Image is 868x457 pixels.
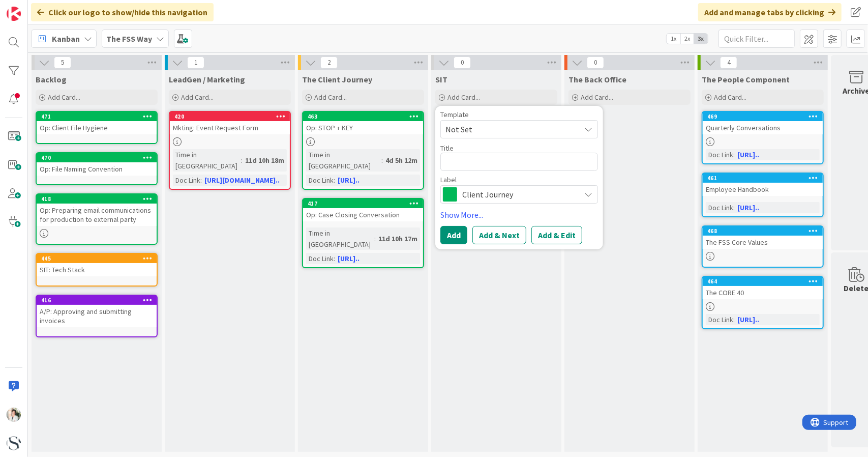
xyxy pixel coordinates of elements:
div: 461 [707,175,823,182]
span: Label [440,176,457,183]
div: Time in [GEOGRAPHIC_DATA] [173,149,241,172]
span: : [733,202,735,213]
span: : [733,149,735,160]
span: Add Card... [48,93,80,102]
span: 1x [667,34,680,44]
span: Add Card... [714,93,746,102]
div: Op: Client File Hygiene [37,121,157,134]
span: Kanban [52,33,80,45]
a: [URL].. [737,150,759,159]
div: Time in [GEOGRAPHIC_DATA] [306,227,374,250]
span: 0 [587,56,604,69]
div: 463 [303,112,423,121]
span: : [334,253,335,264]
div: 464 [707,278,823,285]
a: 420Mkting: Event Request FormTime in [GEOGRAPHIC_DATA]:11d 10h 18mDoc Link:[URL][DOMAIN_NAME].. [169,111,291,190]
a: 417Op: Case Closing ConversationTime in [GEOGRAPHIC_DATA]:11d 10h 17mDoc Link:[URL].. [302,198,424,268]
div: 461Employee Handbook [703,174,823,196]
span: : [381,155,383,166]
a: 463Op: STOP + KEYTime in [GEOGRAPHIC_DATA]:4d 5h 12mDoc Link:[URL].. [302,111,424,190]
a: Show More... [440,209,598,221]
div: 445SIT: Tech Stack [37,254,157,276]
div: 463 [308,113,423,120]
input: Quick Filter... [719,30,795,48]
div: 461 [703,174,823,183]
div: Quarterly Conversations [703,121,823,134]
span: 0 [454,56,471,69]
div: 470 [41,154,157,161]
img: Visit kanbanzone.com [7,7,21,21]
span: LeadGen / Marketing [169,74,245,84]
div: 418Op: Preparing email communications for production to external party [37,194,157,226]
div: 417Op: Case Closing Conversation [303,199,423,221]
span: Add Card... [314,93,347,102]
div: 470Op: File Naming Convention [37,153,157,176]
span: 5 [54,56,71,69]
span: Add Card... [581,93,613,102]
div: The CORE 40 [703,286,823,299]
img: KT [7,408,21,422]
div: SIT: Tech Stack [37,263,157,276]
span: Not Set [445,123,573,136]
div: Doc Link [306,253,334,264]
button: Add & Next [472,226,526,244]
span: The Back Office [568,74,626,84]
span: : [200,175,202,186]
div: 464 [703,277,823,286]
div: 11d 10h 18m [243,155,287,166]
div: 417 [303,199,423,208]
div: Doc Link [706,314,733,325]
a: 461Employee HandbookDoc Link:[URL].. [702,173,824,217]
a: 418Op: Preparing email communications for production to external party [36,193,158,245]
div: 468 [707,227,823,235]
div: Time in [GEOGRAPHIC_DATA] [306,149,381,172]
span: Template [440,111,469,118]
div: 416 [37,296,157,305]
div: 463Op: STOP + KEY [303,112,423,134]
div: 4d 5h 12m [383,155,420,166]
div: Doc Link [173,175,200,186]
span: SIT [435,74,447,84]
div: 420 [170,112,290,121]
span: : [334,175,335,186]
a: [URL].. [338,254,360,263]
a: [URL].. [338,176,360,185]
div: 420 [174,113,290,120]
span: : [241,155,243,166]
a: 469Quarterly ConversationsDoc Link:[URL].. [702,111,824,164]
span: Backlog [36,74,67,84]
span: Client Journey [462,187,575,202]
div: 11d 10h 17m [376,233,420,244]
div: 469 [707,113,823,120]
div: 418 [41,195,157,203]
div: Op: Case Closing Conversation [303,208,423,221]
a: 416A/P: Approving and submitting invoices [36,295,158,337]
div: Doc Link [706,202,733,213]
span: Support [21,2,46,14]
div: 416A/P: Approving and submitting invoices [37,296,157,327]
b: The FSS Way [106,34,152,44]
div: Doc Link [706,149,733,160]
div: 416 [41,297,157,304]
a: 470Op: File Naming Convention [36,152,158,185]
div: 420Mkting: Event Request Form [170,112,290,134]
span: : [374,233,376,244]
div: 418 [37,194,157,204]
div: The FSS Core Values [703,236,823,249]
span: 3x [694,34,708,44]
img: avatar [7,436,21,450]
div: 468The FSS Core Values [703,226,823,249]
a: 468The FSS Core Values [702,225,824,268]
div: 464The CORE 40 [703,277,823,299]
span: : [733,314,735,325]
div: Op: STOP + KEY [303,121,423,134]
div: Op: Preparing email communications for production to external party [37,204,157,226]
span: Add Card... [181,93,214,102]
div: Doc Link [306,175,334,186]
button: Add [440,226,467,244]
a: [URL].. [737,315,759,324]
div: Mkting: Event Request Form [170,121,290,134]
div: 470 [37,153,157,162]
div: Add and manage tabs by clicking [698,3,842,21]
div: 469 [703,112,823,121]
